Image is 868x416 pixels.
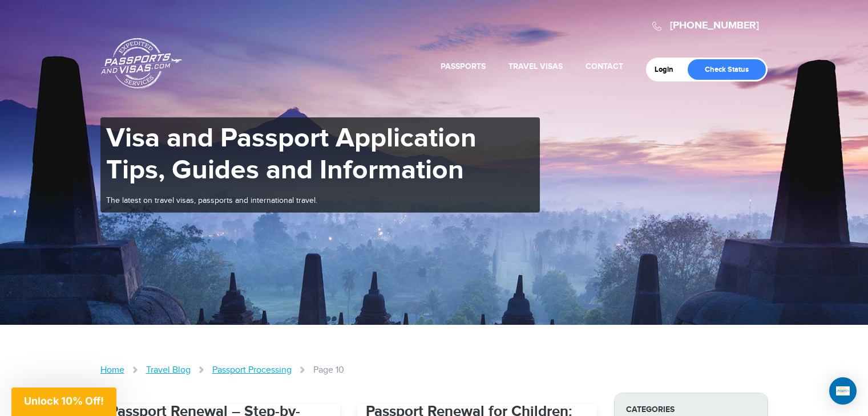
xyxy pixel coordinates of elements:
[212,365,292,376] a: Passport Processing
[313,365,344,376] li: Page 10
[688,59,766,80] a: Check Status
[441,62,486,71] a: Passports
[655,65,681,74] a: Login
[670,19,759,32] a: [PHONE_NUMBER]
[586,62,623,71] a: Contact
[829,377,857,405] div: Open Intercom Messenger
[100,365,124,376] a: Home
[106,195,534,207] p: The latest on travel visas, passports and international travel.
[146,365,191,376] a: Travel Blog
[106,123,534,187] h1: Visa and Passport Application Tips, Guides and Information
[508,62,563,71] a: Travel Visas
[11,388,116,416] div: Unlock 10% Off!
[24,395,104,407] span: Unlock 10% Off!
[101,38,182,89] a: Passports & [DOMAIN_NAME]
